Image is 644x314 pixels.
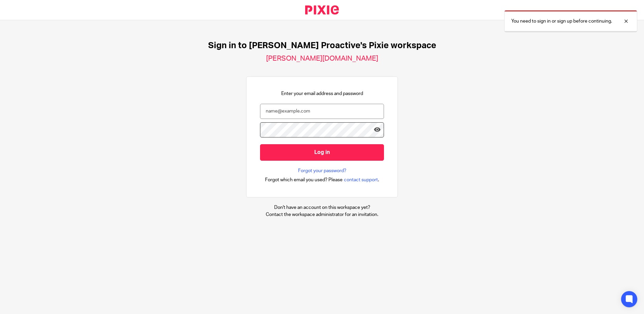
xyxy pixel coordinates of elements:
[265,176,379,184] div: .
[266,54,378,63] h2: [PERSON_NAME][DOMAIN_NAME]
[260,104,384,119] input: name@example.com
[281,90,363,97] p: Enter your email address and password
[208,40,436,51] h1: Sign in to [PERSON_NAME] Proactive's Pixie workspace
[298,167,346,174] a: Forgot your password?
[265,177,343,183] span: Forgot which email you used? Please
[511,18,612,25] p: You need to sign in or sign up before continuing.
[266,204,378,211] p: Don't have an account on this workspace yet?
[266,211,378,218] p: Contact the workspace administrator for an invitation.
[260,144,384,161] input: Log in
[344,177,378,183] span: contact support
